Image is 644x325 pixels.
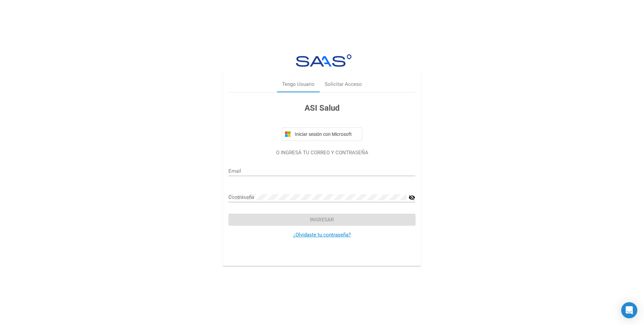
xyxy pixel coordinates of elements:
div: Solicitar Acceso [325,80,362,88]
span: Ingresar [310,217,334,223]
button: Ingresar [228,214,415,226]
button: Iniciar sesión con Microsoft [282,127,362,141]
div: Tengo Usuario [282,80,315,88]
h3: ASI Salud [228,102,415,114]
div: Open Intercom Messenger [621,302,637,318]
mat-icon: visibility_off [409,194,415,202]
a: ¿Olvidaste tu contraseña? [293,232,351,238]
p: O INGRESÁ TU CORREO Y CONTRASEÑA [228,149,415,157]
span: Iniciar sesión con Microsoft [293,131,359,137]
